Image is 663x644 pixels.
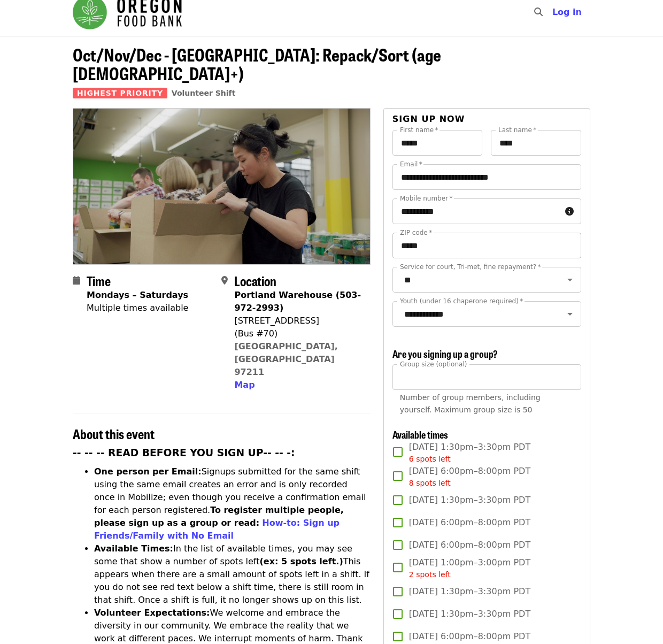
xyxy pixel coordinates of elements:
strong: One person per Email: [94,466,202,477]
a: [GEOGRAPHIC_DATA], [GEOGRAPHIC_DATA] 97211 [234,341,338,377]
span: Available times [392,427,448,441]
span: Group size (optional) [400,360,467,367]
label: First name [400,127,438,133]
i: calendar icon [73,275,80,286]
label: Mobile number [400,195,452,202]
i: map-marker-alt icon [221,275,228,286]
span: Highest Priority [73,88,167,98]
span: 8 spots left [409,479,451,487]
strong: Volunteer Expectations: [94,608,210,618]
button: Map [234,379,255,392]
label: Service for court, Tri-met, fine repayment? [400,264,541,270]
label: ZIP code [400,229,432,236]
span: Log in [552,7,582,17]
span: [DATE] 1:30pm–3:30pm PDT [409,494,530,507]
div: [STREET_ADDRESS] [234,315,361,327]
strong: (ex: 5 spots left.) [259,556,343,566]
div: Multiple times available [87,302,188,315]
span: Oct/Nov/Dec - [GEOGRAPHIC_DATA]: Repack/Sort (age [DEMOGRAPHIC_DATA]+) [73,42,441,86]
input: [object Object] [392,364,581,390]
span: [DATE] 1:30pm–3:30pm PDT [409,585,530,598]
span: 6 spots left [409,455,451,463]
button: Log in [544,2,590,23]
i: search icon [534,7,543,17]
span: Location [234,271,276,290]
span: 2 spots left [409,570,451,579]
button: Open [562,272,577,287]
span: [DATE] 6:00pm–8:00pm PDT [409,516,530,529]
span: Map [234,380,255,390]
a: Volunteer Shift [172,89,236,97]
span: Time [87,271,111,290]
strong: -- -- -- READ BEFORE YOU SIGN UP-- -- -: [73,447,295,458]
span: Are you signing up a group? [392,347,498,361]
a: How-to: Sign up Friends/Family with No Email [94,518,340,541]
span: [DATE] 1:00pm–3:00pm PDT [409,556,530,580]
span: [DATE] 1:30pm–3:30pm PDT [409,608,530,620]
button: Open [562,306,577,321]
li: In the list of available times, you may see some that show a number of spots left This appears wh... [94,542,371,607]
strong: Portland Warehouse (503-972-2993) [234,290,361,313]
label: Youth (under 16 chaperone required) [400,298,523,304]
span: [DATE] 6:00pm–8:00pm PDT [409,465,530,489]
span: [DATE] 1:30pm–3:30pm PDT [409,441,530,465]
strong: Available Times: [94,543,173,554]
img: Oct/Nov/Dec - Portland: Repack/Sort (age 8+) organized by Oregon Food Bank [73,109,370,264]
input: Mobile number [392,198,561,224]
span: About this event [73,424,155,443]
strong: Mondays – Saturdays [87,290,188,300]
input: Last name [491,130,581,156]
i: circle-info icon [565,206,574,217]
label: Email [400,161,422,167]
input: First name [392,130,483,156]
li: Signups submitted for the same shift using the same email creates an error and is only recorded o... [94,465,371,542]
span: [DATE] 6:00pm–8:00pm PDT [409,539,530,551]
label: Last name [498,127,536,133]
input: Email [392,164,581,190]
strong: To register multiple people, please sign up as a group or read: [94,505,344,528]
span: Number of group members, including yourself. Maximum group size is 50 [400,393,541,414]
input: ZIP code [392,233,581,258]
span: Sign up now [392,114,465,124]
span: [DATE] 6:00pm–8:00pm PDT [409,630,530,643]
div: (Bus #70) [234,327,361,340]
